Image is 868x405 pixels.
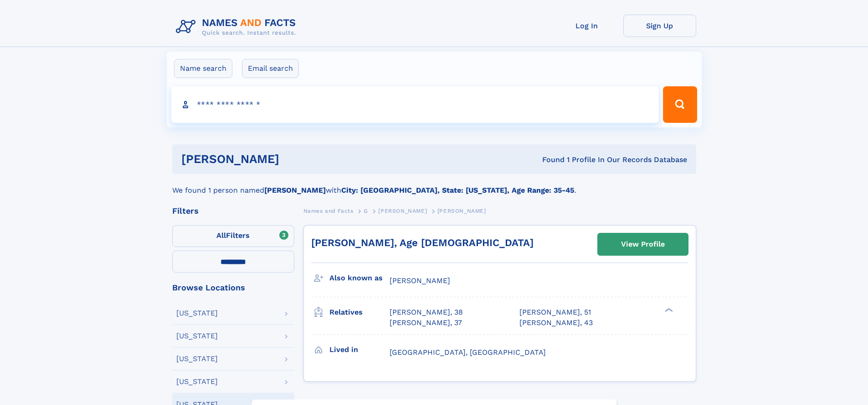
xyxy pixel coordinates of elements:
[341,186,574,195] b: City: [GEOGRAPHIC_DATA], State: [US_STATE], Age Range: 35-45
[623,15,696,37] a: Sign Up
[172,225,294,247] label: Filters
[172,207,294,215] div: Filters
[411,155,687,165] div: Found 1 Profile In Our Records Database
[264,186,326,195] b: [PERSON_NAME]
[172,284,294,292] div: Browse Locations
[364,208,368,214] span: G
[216,231,226,240] span: All
[390,276,450,285] span: [PERSON_NAME]
[390,318,462,328] a: [PERSON_NAME], 37
[174,59,232,78] label: Name search
[176,378,218,385] div: [US_STATE]
[437,208,486,214] span: [PERSON_NAME]
[519,307,591,317] a: [PERSON_NAME], 51
[176,310,218,317] div: [US_STATE]
[181,153,411,165] h1: [PERSON_NAME]
[621,234,665,255] div: View Profile
[390,348,546,357] span: [GEOGRAPHIC_DATA], [GEOGRAPHIC_DATA]
[172,174,696,196] div: We found 1 person named with .
[242,59,299,78] label: Email search
[329,305,390,320] h3: Relatives
[171,86,659,123] input: search input
[598,233,688,255] a: View Profile
[311,237,534,248] a: [PERSON_NAME], Age [DEMOGRAPHIC_DATA]
[176,332,218,340] div: [US_STATE]
[364,205,368,216] a: G
[663,307,673,313] div: ❯
[519,318,593,328] a: [PERSON_NAME], 43
[303,205,354,216] a: Names and Facts
[329,270,390,286] h3: Also known as
[390,307,463,317] a: [PERSON_NAME], 38
[172,15,303,39] img: Logo Names and Facts
[378,208,427,214] span: [PERSON_NAME]
[663,86,697,123] button: Search Button
[550,15,623,37] a: Log In
[378,205,427,216] a: [PERSON_NAME]
[329,342,390,358] h3: Lived in
[176,355,218,363] div: [US_STATE]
